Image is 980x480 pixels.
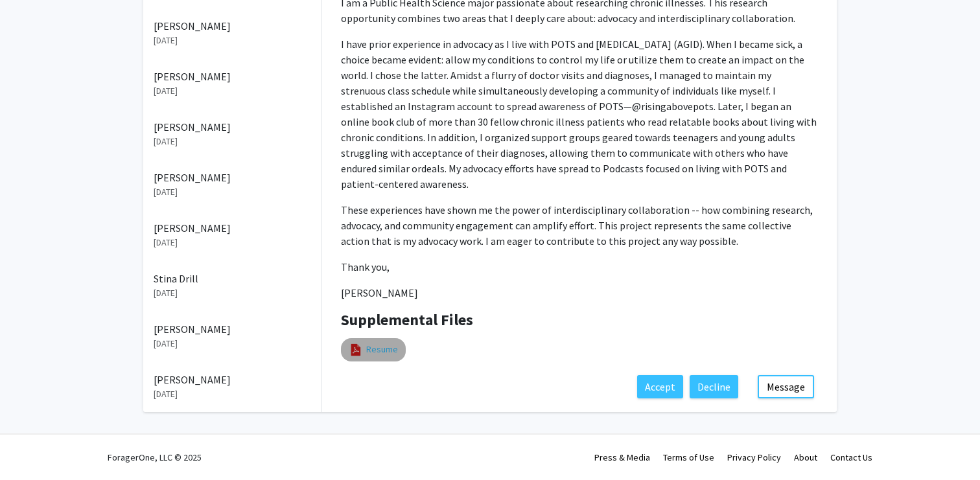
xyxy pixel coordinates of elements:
button: Decline [690,375,738,398]
p: Thank you, [341,259,817,275]
button: Accept [637,375,683,398]
p: [PERSON_NAME] [154,220,310,236]
p: [PERSON_NAME] [154,170,310,185]
p: [DATE] [154,185,310,199]
p: [DATE] [154,387,310,401]
a: Terms of Use [663,451,714,463]
p: [DATE] [154,34,310,47]
p: Stina Drill [154,271,310,286]
iframe: Chat [10,422,55,470]
p: [DATE] [154,135,310,148]
a: Press & Media [594,451,650,463]
button: Message [758,375,814,398]
h4: Supplemental Files [341,311,817,330]
a: About [794,451,817,463]
p: [PERSON_NAME] [154,321,310,337]
p: [DATE] [154,236,310,249]
p: [PERSON_NAME] [154,18,310,34]
p: [DATE] [154,286,310,300]
p: I have prior experience in advocacy as I live with POTS and [MEDICAL_DATA] (AGID). When I became ... [341,36,817,192]
p: [DATE] [154,84,310,98]
a: Privacy Policy [727,451,781,463]
div: ForagerOne, LLC © 2025 [108,435,202,480]
p: [PERSON_NAME] [154,119,310,135]
p: [DATE] [154,337,310,350]
a: Contact Us [830,451,872,463]
a: Resume [366,343,398,356]
img: pdf_icon.png [349,343,363,357]
p: These experiences have shown me the power of interdisciplinary collaboration -- how combining res... [341,202,817,249]
p: [PERSON_NAME] [154,69,310,84]
p: [PERSON_NAME] [341,285,817,301]
p: [PERSON_NAME] [154,372,310,387]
